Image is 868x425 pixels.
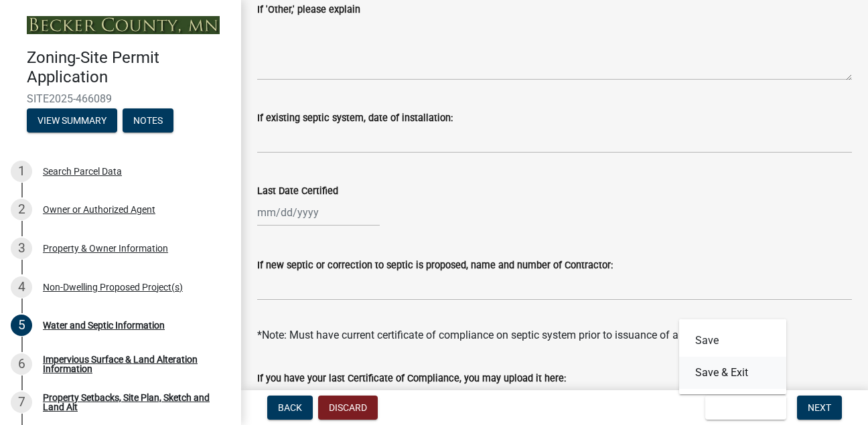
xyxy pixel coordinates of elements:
label: If you have your last Certificate of Compliance, you may upload it here: [257,374,566,384]
button: Save & Exit [705,396,786,420]
div: 4 [11,276,32,298]
label: If new septic or correction to septic is proposed, name and number of Contractor: [257,261,613,270]
input: mm/dd/yyyy [257,199,380,226]
div: 7 [11,392,32,413]
button: Notes [123,108,173,133]
wm-modal-confirm: Notes [123,116,173,126]
wm-modal-confirm: Summary [27,116,117,126]
div: Owner or Authorized Agent [43,205,155,214]
label: If existing septic system, date of installation: [257,114,453,123]
button: Back [267,396,313,420]
div: 1 [11,161,32,182]
img: Becker County, Minnesota [27,16,220,34]
label: If 'Other,' please explain [257,5,360,15]
span: Next [808,402,831,413]
div: Save & Exit [679,319,786,394]
div: Non-Dwelling Proposed Project(s) [43,282,183,292]
span: Back [278,402,302,413]
div: 5 [11,315,32,336]
h4: Zoning-Site Permit Application [27,48,230,87]
span: Save & Exit [716,402,768,413]
div: 6 [11,353,32,375]
div: *Note: Must have current certificate of compliance on septic system prior to issuance of a permit. [257,327,852,343]
span: SITE2025-466089 [27,92,214,105]
button: View Summary [27,108,117,133]
div: Search Parcel Data [43,167,122,176]
div: Property Setbacks, Site Plan, Sketch and Land Alt [43,393,220,412]
button: Save & Exit [679,357,786,389]
div: Water and Septic Information [43,321,165,330]
button: Discard [318,396,378,420]
div: 3 [11,238,32,259]
div: Impervious Surface & Land Alteration Information [43,355,220,373]
button: Save [679,325,786,357]
div: 2 [11,199,32,220]
div: Property & Owner Information [43,244,168,253]
button: Next [797,396,842,420]
label: Last Date Certified [257,187,338,196]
